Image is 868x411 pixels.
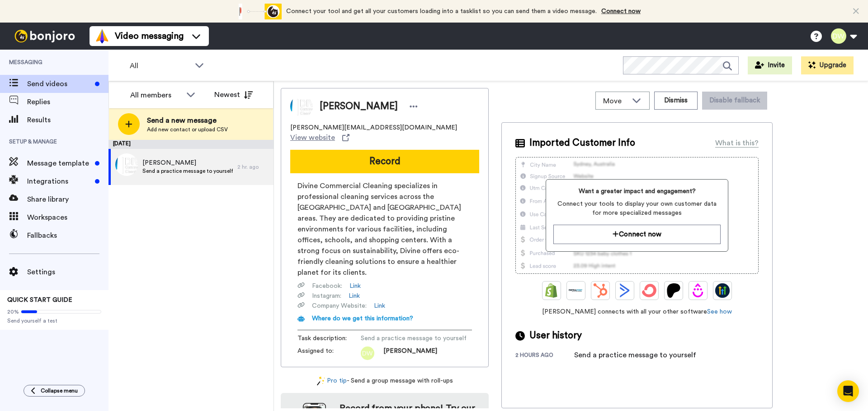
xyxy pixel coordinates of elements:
[553,225,720,244] button: Connect now
[208,86,259,104] button: Newest
[320,100,398,113] span: [PERSON_NAME]
[349,282,361,291] a: Link
[601,8,641,14] a: Connect now
[529,329,582,342] span: User history
[312,291,341,300] span: Instagram :
[374,301,385,310] a: Link
[237,163,269,171] div: 2 hr. ago
[361,346,374,360] img: 749fa5b0-2cfd-47a9-a526-db11788f6a88.png
[142,158,233,167] span: [PERSON_NAME]
[361,334,467,343] span: Send a practice message to yourself
[142,167,233,175] span: Send a practice message to yourself
[27,194,108,205] span: Share library
[27,267,108,277] span: Settings
[297,180,472,278] span: Divine Commercial Cleaning specializes in professional cleaning services across the [GEOGRAPHIC_D...
[232,4,282,19] div: animation
[281,376,489,386] div: - Send a group message with roll-ups
[41,387,78,394] span: Collapse menu
[574,350,696,360] div: Send a practice message to yourself
[383,346,437,360] span: [PERSON_NAME]
[95,29,109,43] img: vm-color.svg
[27,115,108,125] span: Results
[618,283,632,298] img: ActiveCampaign
[286,8,597,14] span: Connect your tool and get all your customers loading into a tasklist so you can send them a video...
[7,317,101,324] span: Send yourself a test
[27,158,91,169] span: Message template
[130,90,182,101] div: All members
[27,212,108,223] span: Workspaces
[715,283,730,298] img: GoHighLevel
[27,176,91,187] span: Integrations
[11,30,79,42] img: bj-logo-header-white.svg
[702,92,767,110] button: Disable fallback
[642,283,656,298] img: ConvertKit
[297,346,361,360] span: Assigned to:
[7,308,19,315] span: 20%
[290,150,479,173] button: Record
[553,199,720,217] span: Connect your tools to display your own customer data for more specialized messages
[290,123,457,132] span: [PERSON_NAME][EMAIL_ADDRESS][DOMAIN_NAME]
[553,187,720,196] span: Want a greater impact and engagement?
[603,96,627,106] span: Move
[115,153,138,176] img: 9a33f494-4cd1-45ca-8350-78d7eb2885a4.jpg
[529,136,635,150] span: Imported Customer Info
[108,140,274,149] div: [DATE]
[515,307,759,316] span: [PERSON_NAME] connects with all your other software
[290,95,313,118] img: Image of Dianne
[290,132,349,143] a: View website
[297,334,361,343] span: Task description :
[27,97,108,107] span: Replies
[290,132,335,143] span: View website
[748,56,792,74] button: Invite
[317,376,347,386] a: Pro tip
[837,380,859,402] div: Open Intercom Messenger
[544,283,559,298] img: Shopify
[130,60,190,71] span: All
[312,301,367,310] span: Company Website :
[147,126,228,133] span: Add new contact or upload CSV
[801,56,854,74] button: Upgrade
[312,282,342,291] span: Facebook :
[593,283,608,298] img: Hubspot
[27,79,91,89] span: Send videos
[691,283,705,298] img: Drip
[7,297,72,303] span: QUICK START GUIDE
[715,138,759,148] div: What is this?
[707,309,732,315] a: See how
[349,291,360,300] a: Link
[515,351,574,360] div: 2 hours ago
[569,283,583,298] img: Ontraport
[317,376,325,386] img: magic-wand.svg
[666,283,681,298] img: Patreon
[147,115,228,126] span: Send a new message
[312,315,413,322] span: Where do we get this information?
[24,385,85,397] button: Collapse menu
[115,30,184,42] span: Video messaging
[27,230,108,241] span: Fallbacks
[654,92,698,110] button: Dismiss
